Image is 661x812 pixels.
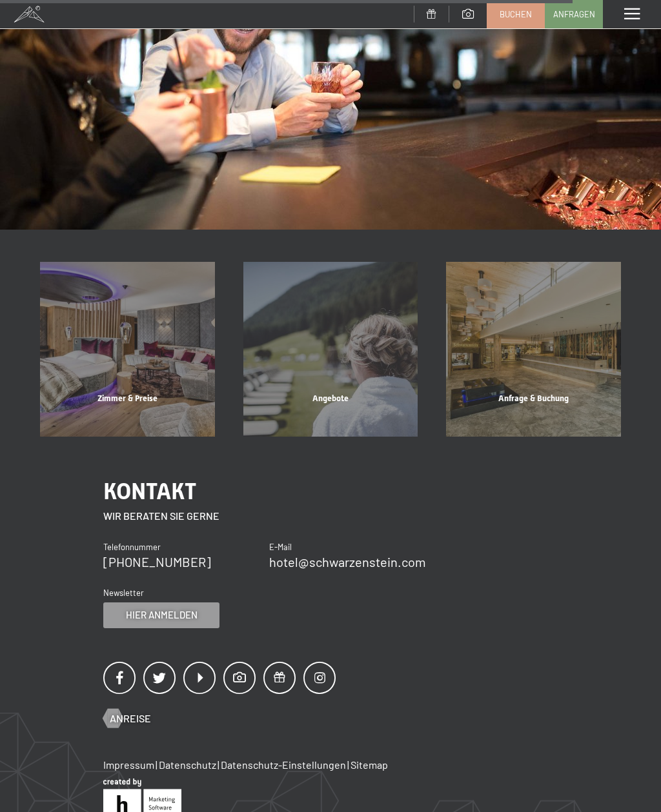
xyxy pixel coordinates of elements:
[97,393,158,403] span: Zimmer & Preise
[126,608,198,622] span: Hier anmelden
[545,1,602,28] a: Anfragen
[553,8,595,20] span: Anfragen
[221,758,346,771] a: Datenschutz-Einstellungen
[103,478,196,504] span: Kontakt
[103,711,151,726] a: Anreise
[312,393,349,403] span: Angebote
[432,262,635,437] a: Im Top-Hotel in Südtirol all inclusive urlauben Anfrage & Buchung
[487,1,544,28] a: Buchen
[159,758,216,771] a: Datenschutz
[218,758,219,771] span: |
[269,542,292,552] span: E-Mail
[498,393,569,403] span: Anfrage & Buchung
[351,758,388,771] a: Sitemap
[103,588,144,598] span: Newsletter
[229,262,432,437] a: Im Top-Hotel in Südtirol all inclusive urlauben Angebote
[110,711,151,726] span: Anreise
[103,510,219,522] span: Wir beraten Sie gerne
[269,554,426,569] a: hotel@schwarzenstein.com
[500,8,532,20] span: Buchen
[103,542,161,552] span: Telefonnummer
[347,758,349,771] span: |
[26,262,229,437] a: Im Top-Hotel in Südtirol all inclusive urlauben Zimmer & Preise
[103,758,154,771] a: Impressum
[156,758,158,771] span: |
[103,554,211,569] a: [PHONE_NUMBER]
